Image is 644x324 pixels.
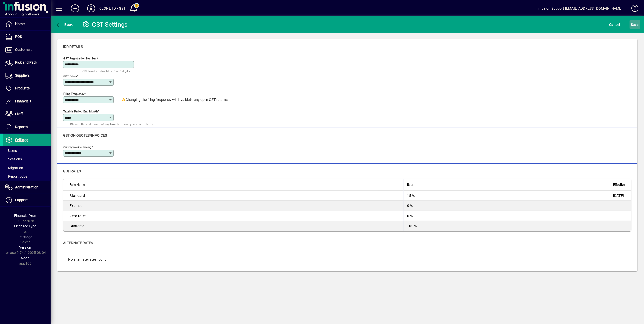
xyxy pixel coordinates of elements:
app-page-header-button: Back [51,20,78,29]
a: Home [3,18,51,30]
span: Migration [5,166,23,170]
button: Save [630,20,640,29]
mat-label: Filing frequency [63,92,84,96]
div: 15 % [407,193,607,198]
span: Settings [15,138,28,142]
button: Profile [83,4,99,13]
div: Standard [70,193,401,198]
a: Reports [3,121,51,133]
span: Rate [407,182,413,188]
mat-label: GST Basis [63,74,77,78]
span: Support [15,198,28,202]
div: 0 % [407,203,607,208]
mat-label: GST Registration Number [63,57,96,60]
span: Administration [15,185,38,189]
span: Users [5,149,17,153]
a: Administration [3,181,51,194]
div: 100 % [407,223,607,228]
span: Pick and Pack [15,60,37,64]
span: Financial Year [14,214,36,218]
div: Changing the filing frequency will invalidate any open GST returns. [121,97,229,102]
mat-hint: Choose the end month of any taxable period you would file for. [70,121,154,127]
div: GST Settings [82,20,128,29]
a: POS [3,31,51,43]
span: POS [15,35,22,39]
span: Package [18,235,32,239]
a: Knowledge Base [628,1,638,17]
span: GST on quotes/invoices [63,133,107,137]
div: CLONE TD - GST [99,4,125,12]
div: 0 % [407,213,607,218]
span: Sessions [5,157,22,161]
span: Home [15,22,25,26]
mat-hint: GST Number should be 8 or 9 digits [82,68,130,74]
a: Staff [3,108,51,121]
a: Report Jobs [3,172,51,181]
span: Node [21,256,30,260]
div: Customs [70,223,401,228]
mat-label: Taxable period end month [63,110,98,113]
span: IRD details [63,45,83,49]
span: ave [631,20,639,29]
a: Users [3,146,51,155]
a: Support [3,194,51,206]
a: Customers [3,43,51,56]
button: Back [55,20,74,29]
div: Zero-rated [70,213,401,218]
span: Reports [15,125,28,129]
a: Suppliers [3,69,51,82]
div: Exempt [70,203,401,208]
button: Add [67,4,83,13]
span: Report Jobs [5,174,27,178]
span: Staff [15,112,23,116]
span: [DATE] [613,194,624,198]
span: Version [19,245,31,249]
mat-label: Quote/Invoice pricing [63,145,91,149]
a: Sessions [3,155,51,164]
span: GST rates [63,169,81,173]
span: Back [56,22,73,27]
span: Suppliers [15,73,30,77]
a: Products [3,82,51,95]
a: Pick and Pack [3,56,51,69]
span: Licensee Type [14,224,36,228]
span: Effective [613,182,625,188]
div: Infusion Support [EMAIL_ADDRESS][DOMAIN_NAME] [537,4,623,12]
span: S [631,22,633,27]
span: Customers [15,48,32,52]
span: Cancel [609,20,621,29]
span: Products [15,86,30,90]
a: Migration [3,164,51,172]
span: Financials [15,99,31,103]
a: Financials [3,95,51,108]
button: Cancel [608,20,622,29]
div: No alternate rates found [63,252,631,267]
span: Rate Name [70,182,85,188]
